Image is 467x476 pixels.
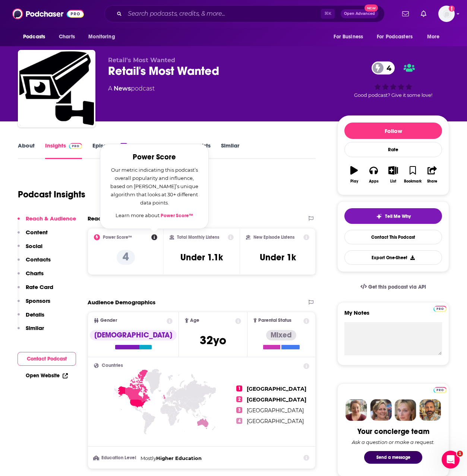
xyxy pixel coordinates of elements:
[433,305,447,312] a: Pro website
[344,230,442,244] a: Contact This Podcast
[12,7,84,21] img: Podchaser - Follow, Share and Rate Podcasts
[200,333,226,348] span: 32 yo
[88,32,115,42] span: Monitoring
[161,213,193,219] a: Power Score™
[403,161,422,188] button: Bookmark
[377,32,413,42] span: For Podcasters
[18,311,44,325] button: Details
[102,363,123,368] span: Countries
[26,215,76,222] p: Reach & Audience
[26,229,48,236] p: Content
[88,299,155,306] h2: Audience Demographics
[247,385,306,392] span: [GEOGRAPHIC_DATA]
[321,9,335,19] span: ⌘ K
[404,179,422,184] div: Bookmark
[352,439,435,445] div: Ask a question or make a request.
[141,455,156,461] span: Mostly
[364,451,422,464] button: Send a message
[109,211,199,220] p: Learn more about
[442,451,460,469] iframe: Intercom live chat
[26,372,68,379] a: Open Website
[88,215,105,222] h2: Reach
[344,123,442,139] button: Follow
[236,385,242,391] span: 1
[253,235,294,240] h2: New Episode Listens
[26,324,44,331] p: Similar
[385,213,411,219] span: Tell Me Why
[59,32,75,42] span: Charts
[18,283,53,297] button: Rate Card
[83,30,124,44] button: open menu
[221,142,239,159] a: Similar
[372,30,423,44] button: open menu
[177,235,219,240] h2: Total Monthly Listens
[328,30,372,44] button: open menu
[258,318,291,323] span: Parental Status
[345,399,367,421] img: Sydney Profile
[90,330,177,340] div: [DEMOGRAPHIC_DATA]
[247,418,304,425] span: [GEOGRAPHIC_DATA]
[368,284,426,290] span: Get this podcast via API
[369,179,379,184] div: Apps
[260,252,296,263] h3: Under 1k
[334,32,363,42] span: For Business
[433,386,447,393] a: Pro website
[427,179,437,184] div: Share
[18,242,42,256] button: Social
[92,142,127,159] a: Episodes52
[449,6,455,12] svg: Add a profile image
[26,311,44,318] p: Details
[18,142,35,159] a: About
[395,399,416,421] img: Jules Profile
[438,6,455,22] span: Logged in as systemsteam
[26,270,44,277] p: Charts
[125,8,321,20] input: Search podcasts, credits, & more...
[180,252,223,263] h3: Under 1.1k
[247,407,304,414] span: [GEOGRAPHIC_DATA]
[199,142,211,159] a: Lists
[18,297,50,311] button: Sponsors
[18,30,55,44] button: open menu
[103,235,132,240] h2: Power Score™
[418,7,429,20] a: Show notifications dropdown
[108,84,155,93] div: A podcast
[354,278,432,296] a: Get this podcast via API
[365,4,378,12] span: New
[114,85,131,92] a: News
[266,330,296,340] div: Mixed
[390,179,396,184] div: List
[18,189,85,200] h1: Podcast Insights
[341,9,378,18] button: Open AdvancedNew
[26,242,42,250] p: Social
[438,6,455,22] img: User Profile
[376,213,382,219] img: tell me why sparkle
[419,399,441,421] img: Jon Profile
[18,256,51,270] button: Contacts
[19,51,94,126] img: Retail's Most Wanted
[337,57,449,103] div: 4Good podcast? Give it some love!
[384,161,403,188] button: List
[138,142,159,159] a: Reviews
[100,318,117,323] span: Gender
[108,57,175,64] span: Retail's Most Wanted
[379,61,395,74] span: 4
[438,6,455,22] button: Show profile menu
[18,324,44,338] button: Similar
[117,250,135,265] p: 4
[54,30,79,44] a: Charts
[247,396,306,403] span: [GEOGRAPHIC_DATA]
[45,142,82,159] a: InsightsPodchaser Pro
[427,32,440,42] span: More
[104,5,385,22] div: Search podcasts, credits, & more...
[399,7,412,20] a: Show notifications dropdown
[372,61,395,74] a: 4
[422,30,449,44] button: open menu
[344,309,442,322] label: My Notes
[433,387,447,393] img: Podchaser Pro
[357,427,429,436] div: Your concierge team
[350,179,358,184] div: Play
[120,143,127,148] div: 52
[190,318,199,323] span: Age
